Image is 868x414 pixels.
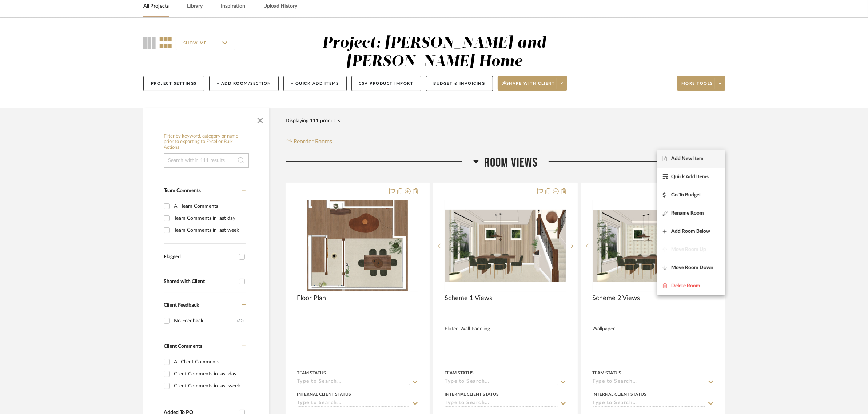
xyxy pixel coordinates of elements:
span: Add Room Below [671,228,710,235]
span: Go To Budget [671,192,701,198]
span: Delete Room [671,283,700,289]
span: Rename Room [671,210,704,216]
span: Quick Add Items [671,174,709,180]
span: Move Room Down [671,265,713,271]
span: Add New Item [671,156,704,162]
